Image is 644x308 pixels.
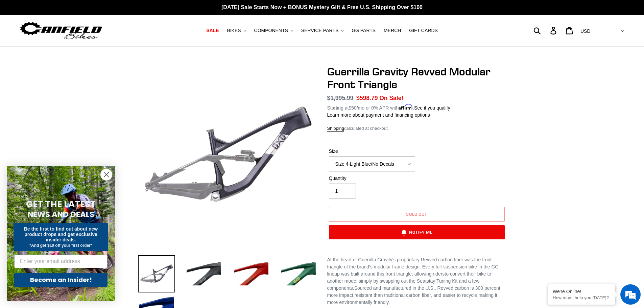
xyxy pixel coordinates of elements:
label: Size [329,148,415,155]
div: Chat with us now [45,38,124,47]
input: Enter your email address [14,255,108,268]
span: GET THE LATEST [26,198,96,210]
p: How may I help you today? [553,295,610,300]
span: SERVICE PARTS [301,28,338,33]
label: Quantity [329,175,415,182]
p: Starting at /mo or 0% APR with . [327,103,450,112]
img: d_696896380_company_1647369064580_696896380 [22,34,39,51]
button: SERVICE PARTS [298,26,347,35]
span: On Sale! [379,94,403,102]
span: COMPONENTS [254,28,288,33]
h1: Guerrilla Gravity Revved Modular Front Triangle [327,65,506,91]
a: MERCH [380,26,404,35]
a: See if you qualify - Learn more about Affirm Financing (opens in modal) [414,105,450,111]
span: GIFT CARDS [409,28,438,33]
a: SALE [203,26,222,35]
span: At the heart of Guerrilla Gravity's proprietary Revved carbon fiber was the front triangle of the... [327,257,499,277]
textarea: Type your message and hit 'Enter' [3,185,129,208]
a: Shipping [327,126,344,132]
input: Search [537,23,554,38]
s: $1,995.99 [327,95,354,101]
a: Learn more about payment and financing options [327,112,430,118]
span: to convert their bike to another model simply by swapping out the Seatstay Tuning Kit and a few c... [327,271,492,291]
a: GIFT CARDS [406,26,441,35]
img: Load image into Gallery viewer, Guerrilla Gravity Revved Modular Front Triangle [280,255,317,292]
span: $50 [349,105,356,111]
span: GG PARTS [352,28,376,33]
img: Load image into Gallery viewer, Guerrilla Gravity Revved Modular Front Triangle [138,255,175,292]
button: BIKES [223,26,249,35]
span: NEWS AND DEALS [28,209,94,220]
span: $598.79 [356,95,378,101]
div: Navigation go back [7,37,18,47]
span: *And get $10 off your first order* [29,243,92,248]
span: We're online! [39,85,93,153]
img: Load image into Gallery viewer, Guerrilla Gravity Revved Modular Front Triangle [185,255,222,292]
button: Sold out [329,207,505,222]
button: COMPONENTS [251,26,296,35]
div: calculated at checkout. [327,125,506,132]
div: Sourced and manufactured in the U.S., Revved carbon is 300 percent more impact resistant than tra... [327,256,506,306]
button: Notify Me [329,225,505,239]
div: Minimize live chat window [111,3,127,20]
img: Canfield Bikes [19,20,103,41]
button: Become an Insider! [14,273,108,287]
a: GG PARTS [348,26,379,35]
span: Be the first to find out about new product drops and get exclusive insider deals. [24,226,98,242]
span: MERCH [384,28,401,33]
img: Load image into Gallery viewer, Guerrilla Gravity Revved Modular Front Triangle [233,255,270,292]
button: Close dialog [100,169,112,181]
span: BIKES [227,28,241,33]
div: We're Online! [553,289,610,294]
span: Sold out [406,212,428,217]
span: Affirm [399,104,413,110]
span: SALE [206,28,219,33]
